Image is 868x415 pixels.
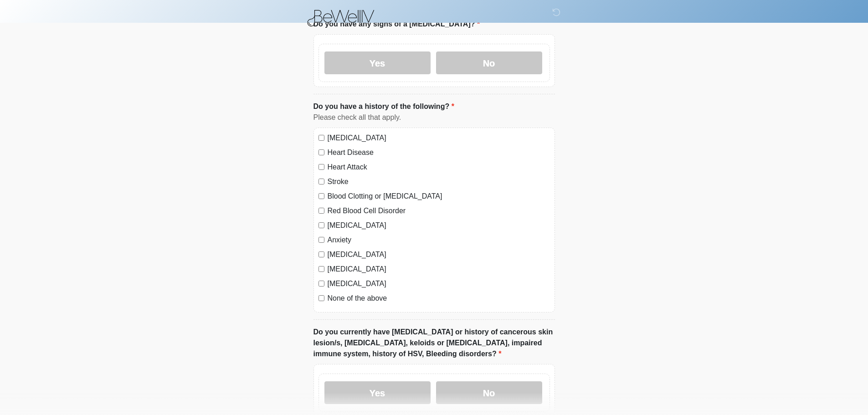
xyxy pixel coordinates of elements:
[324,51,431,74] label: Yes
[328,162,550,173] label: Heart Attack
[318,295,324,301] input: None of the above
[313,101,454,112] label: Do you have a history of the following?
[328,133,550,143] label: [MEDICAL_DATA]
[318,179,324,184] input: Stroke
[328,249,550,260] label: [MEDICAL_DATA]
[328,220,550,231] label: [MEDICAL_DATA]
[318,281,324,287] input: [MEDICAL_DATA]
[318,222,324,228] input: [MEDICAL_DATA]
[318,237,324,243] input: Anxiety
[328,147,550,158] label: Heart Disease
[436,381,542,404] label: No
[318,135,324,141] input: [MEDICAL_DATA]
[318,193,324,199] input: Blood Clotting or [MEDICAL_DATA]
[328,235,550,246] label: Anxiety
[328,176,550,187] label: Stroke
[328,278,550,289] label: [MEDICAL_DATA]
[324,381,431,404] label: Yes
[304,7,381,28] img: BeWell IV Logo
[318,266,324,272] input: [MEDICAL_DATA]
[328,205,550,216] label: Red Blood Cell Disorder
[318,208,324,214] input: Red Blood Cell Disorder
[318,149,324,155] input: Heart Disease
[313,327,555,359] label: Do you currently have [MEDICAL_DATA] or history of cancerous skin lesion/s, [MEDICAL_DATA], keloi...
[328,293,550,304] label: None of the above
[318,164,324,170] input: Heart Attack
[328,264,550,275] label: [MEDICAL_DATA]
[318,251,324,257] input: [MEDICAL_DATA]
[313,112,555,123] div: Please check all that apply.
[328,191,550,202] label: Blood Clotting or [MEDICAL_DATA]
[436,51,542,74] label: No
